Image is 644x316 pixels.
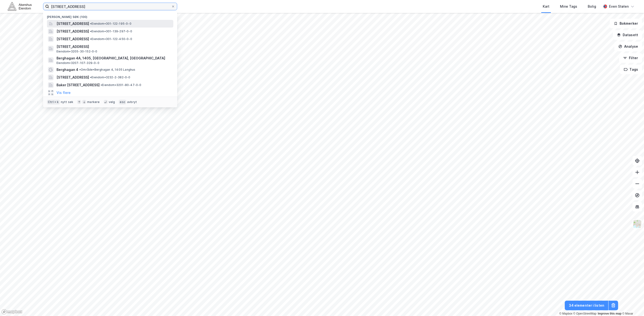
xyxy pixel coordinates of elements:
[127,100,137,104] div: avbryt
[90,29,132,33] span: Eiendom • 301-139-297-0-0
[565,301,608,310] button: 34 elementer i listen
[90,22,131,26] span: Eiendom • 301-122-195-0-0
[90,75,130,79] span: Eiendom • 3232-2-382-0-0
[560,4,577,9] div: Mine Tags
[56,90,71,96] button: Vis flere
[620,65,642,74] button: Tags
[90,37,132,41] span: Eiendom • 301-122-450-0-0
[620,293,644,316] iframe: Chat Widget
[56,50,97,53] span: Eiendom • 3205-30-152-0-0
[61,100,73,104] div: nytt søk
[598,312,621,315] a: Improve this map
[87,100,100,104] div: markere
[56,44,171,50] span: [STREET_ADDRESS]
[559,312,572,315] a: Mapbox
[1,309,23,315] a: Mapbox homepage
[609,4,629,9] div: Even Stølen
[47,100,60,104] div: Ctrl + k
[101,83,102,87] span: •
[56,21,89,27] span: [STREET_ADDRESS]
[90,75,91,79] span: •
[79,68,81,71] span: •
[56,67,78,73] span: Berghagan 4
[614,42,642,51] button: Analyse
[573,312,597,315] a: OpenStreetMap
[56,75,89,80] span: [STREET_ADDRESS]
[633,219,642,229] img: Z
[613,30,642,40] button: Datasett
[588,4,596,9] div: Bolig
[620,293,644,316] div: Kontrollprogram for chat
[56,55,171,61] span: Berghagan 4A, 1405, [GEOGRAPHIC_DATA], [GEOGRAPHIC_DATA]
[56,82,100,88] span: Baker [STREET_ADDRESS]
[543,4,549,9] div: Kart
[43,11,177,20] div: [PERSON_NAME] søk (100)
[49,3,171,10] input: Søk på adresse, matrikkel, gårdeiere, leietakere eller personer
[90,37,91,41] span: •
[79,68,136,72] span: Område • Berghagan 4, 1405 Langhus
[90,22,91,25] span: •
[619,53,642,63] button: Filter
[109,100,115,104] div: velg
[56,36,89,42] span: [STREET_ADDRESS]
[90,29,91,33] span: •
[56,61,99,65] span: Eiendom • 3207-107-329-0-0
[610,19,642,28] button: Bokmerker
[119,100,126,104] div: esc
[101,83,141,87] span: Eiendom • 3201-80-47-0-0
[8,2,32,11] img: akershus-eiendom-logo.9091f326c980b4bce74ccdd9f866810c.svg
[56,29,89,34] span: [STREET_ADDRESS]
